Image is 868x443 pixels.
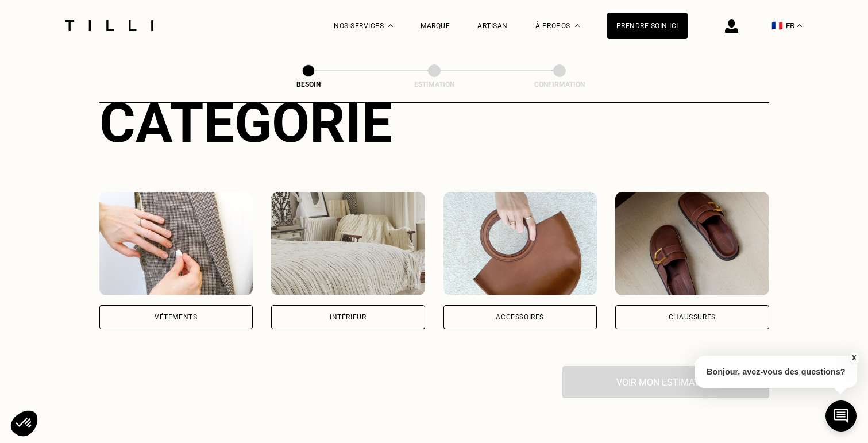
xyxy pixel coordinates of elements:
img: icône connexion [725,19,738,33]
div: Chaussures [669,314,716,321]
div: Vêtements [155,314,197,321]
div: Intérieur [330,314,366,321]
p: Bonjour, avez-vous des questions? [695,356,857,388]
img: Menu déroulant [388,24,393,27]
div: Accessoires [496,314,544,321]
a: Prendre soin ici [607,13,688,39]
button: X [848,352,859,364]
img: Accessoires [443,192,597,295]
div: Confirmation [502,80,617,88]
img: Chaussures [615,192,769,295]
div: Besoin [251,80,366,88]
img: Vêtements [99,192,253,295]
a: Marque [421,22,450,30]
div: Estimation [377,80,492,88]
img: Intérieur [271,192,425,295]
img: Menu déroulant à propos [575,24,580,27]
img: Logo du service de couturière Tilli [61,20,157,31]
span: 🇫🇷 [771,20,783,31]
div: Catégorie [99,91,769,155]
img: menu déroulant [797,24,802,27]
a: Artisan [477,22,508,30]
